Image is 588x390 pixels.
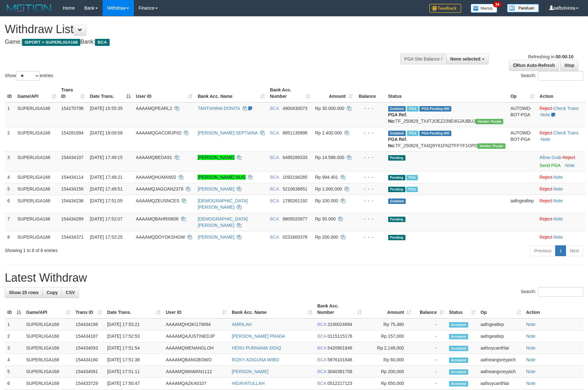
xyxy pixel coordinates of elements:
h4: Game: Bank: [5,39,386,45]
a: Note [553,216,563,221]
td: AUTOWD-BOT-PGA [508,102,537,127]
span: Pending [388,155,405,161]
a: Show 25 rows [5,287,43,298]
td: AAAAMQWAWAN1112 [163,366,229,378]
a: [PERSON_NAME] [232,369,268,374]
span: Copy 1092194285 to clipboard [283,175,308,180]
a: Run Auto-Refresh [509,60,559,71]
a: TANTIANNA DONITA [198,106,240,111]
td: · · [537,127,585,151]
img: MOTION_logo.png [5,3,53,13]
div: Showing 1 to 8 of 8 entries [5,245,240,254]
span: AAAAMQGACORJP02 [136,130,181,135]
a: Note [553,175,563,180]
a: Note [526,369,536,374]
td: 3 [5,151,15,171]
a: [PERSON_NAME] [198,235,234,240]
td: [DATE] 17:51:38 [105,354,163,366]
th: User ID: activate to sort column ascending [163,300,229,318]
a: Note [553,235,563,240]
span: Copy 6485289333 to clipboard [283,155,308,160]
input: Search: [538,71,583,81]
a: Reject [540,175,552,180]
td: 7 [5,213,15,231]
span: BCA [317,345,326,350]
a: Note [553,198,563,203]
td: Rp 157,000 [364,330,414,342]
td: [DATE] 17:50:47 [105,378,163,389]
span: BCA [270,130,279,135]
td: aafsoycanthlai [478,342,524,354]
th: ID [5,84,15,102]
span: AAAAMQPEARL2 [136,106,172,111]
td: Rp 2,148,000 [364,342,414,354]
th: Balance [355,84,386,102]
span: Copy 0115115176 to clipboard [327,334,352,339]
td: 1 [5,318,24,330]
span: AAAAMQBEDA91 [136,155,172,160]
td: 2 [5,127,15,151]
td: aafneangsreypich [478,354,524,366]
span: AAAAMQDOYOKSHOW [136,235,185,240]
td: - [414,330,446,342]
span: [DATE] 17:53:25 [90,235,122,240]
td: 154434187 [73,330,105,342]
span: [DATE] 17:49:15 [90,155,122,160]
label: Show entries [5,71,53,81]
td: 154433729 [73,378,105,389]
span: Copy 5210636651 to clipboard [283,186,308,191]
div: - - - [358,198,383,204]
th: User ID: activate to sort column ascending [133,84,195,102]
img: Button%20Memo.svg [471,4,497,13]
td: · [537,171,585,183]
th: Date Trans.: activate to sort column descending [87,84,133,102]
span: Marked by aafsoycanthlai [406,175,417,180]
td: 154434091 [73,366,105,378]
th: Action [537,84,585,102]
a: Note [553,186,563,191]
span: AAAAMQHUMAN02 [136,175,176,180]
th: Action [524,300,583,318]
b: PGA Ref. No: [388,112,407,124]
span: Marked by aafnonsreyleab [407,131,418,136]
a: Allow Grab [540,155,561,160]
td: 4 [5,171,15,183]
a: [PERSON_NAME] NUG [198,175,245,180]
span: 154434107 [61,155,83,160]
span: 154434114 [61,175,83,180]
button: None selected [446,54,489,64]
a: Reject [540,130,552,135]
td: - [414,378,446,389]
td: 8 [5,231,15,243]
span: Copy 3040381758 to clipboard [327,369,352,374]
h1: Latest Withdraw [5,271,583,284]
a: RIZKY ADIGUNA WIBO [232,357,279,362]
span: Copy 1780261192 to clipboard [283,198,308,203]
td: · [537,213,585,231]
span: 154434156 [61,186,83,191]
span: [DATE] 17:51:05 [90,198,122,203]
span: [DATE] 17:49:21 [90,175,122,180]
span: Copy 5876101846 to clipboard [327,357,352,362]
span: Grabbed [388,131,406,136]
td: SUPERLIGA168 [15,195,59,213]
span: Show 25 rows [9,290,39,295]
td: SUPERLIGA168 [24,330,73,342]
td: SUPERLIGA168 [15,213,59,231]
div: PGA Site Balance / [400,54,446,64]
th: Status [386,84,508,102]
td: - [414,354,446,366]
td: [DATE] 17:51:54 [105,342,163,354]
span: Vendor URL: https://trx4.1velocity.biz [475,119,503,124]
a: Check Trans [553,130,578,135]
span: 154434236 [61,198,83,203]
th: Date Trans.: activate to sort column ascending [105,300,163,318]
td: TF_250829_TX4Q9Y61FNZTFFYF1OPD [386,127,508,151]
span: Copy 0231800378 to clipboard [283,235,308,240]
span: Refreshing in: [528,54,573,59]
span: Copy 0512217123 to clipboard [327,381,352,386]
a: Next [566,245,583,256]
a: Send PGA [540,163,560,168]
td: · [537,183,585,195]
td: Rp 650,000 [364,378,414,389]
